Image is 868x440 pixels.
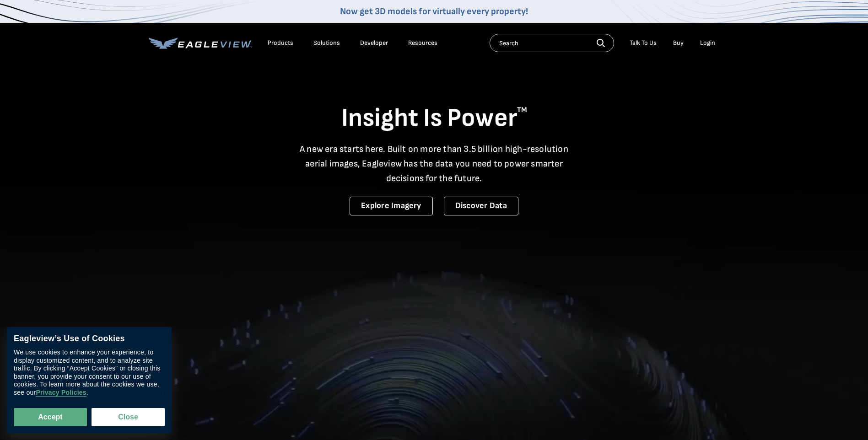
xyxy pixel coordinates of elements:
[700,39,715,47] div: Login
[14,349,165,397] div: We use cookies to enhance your experience, to display customized content, and to analyze site tra...
[517,106,527,114] sup: TM
[490,34,614,52] input: Search
[408,39,437,47] div: Resources
[630,39,657,47] div: Talk To Us
[350,197,433,215] a: Explore Imagery
[294,142,574,186] p: A new era starts here. Built on more than 3.5 billion high-resolution aerial images, Eagleview ha...
[268,39,293,47] div: Products
[313,39,340,47] div: Solutions
[36,389,86,397] a: Privacy Policies
[92,408,165,426] button: Close
[673,39,684,47] a: Buy
[444,197,518,215] a: Discover Data
[360,39,388,47] a: Developer
[149,102,720,134] h1: Insight Is Power
[14,408,87,426] button: Accept
[14,334,165,344] div: Eagleview’s Use of Cookies
[340,6,528,17] a: Now get 3D models for virtually every property!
